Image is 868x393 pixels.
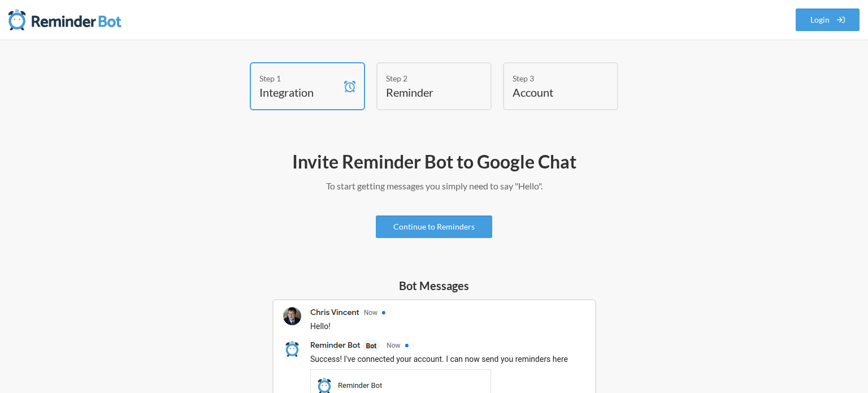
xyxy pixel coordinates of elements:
div: Step 2 [386,72,465,84]
div: Step 3 [513,72,592,84]
a: Continue to Reminders [376,215,492,238]
h4: Integration [259,84,338,100]
a: Login [796,8,860,31]
h2: Invite Reminder Bot to Google Chat [106,150,762,174]
img: Reminder Bot [8,8,121,31]
h5: Bot Messages [272,278,596,293]
h4: Account [513,84,592,100]
div: Step 1 [259,72,338,84]
h4: Reminder [386,84,465,100]
p: To start getting messages you simply need to say "Hello". [106,179,762,193]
